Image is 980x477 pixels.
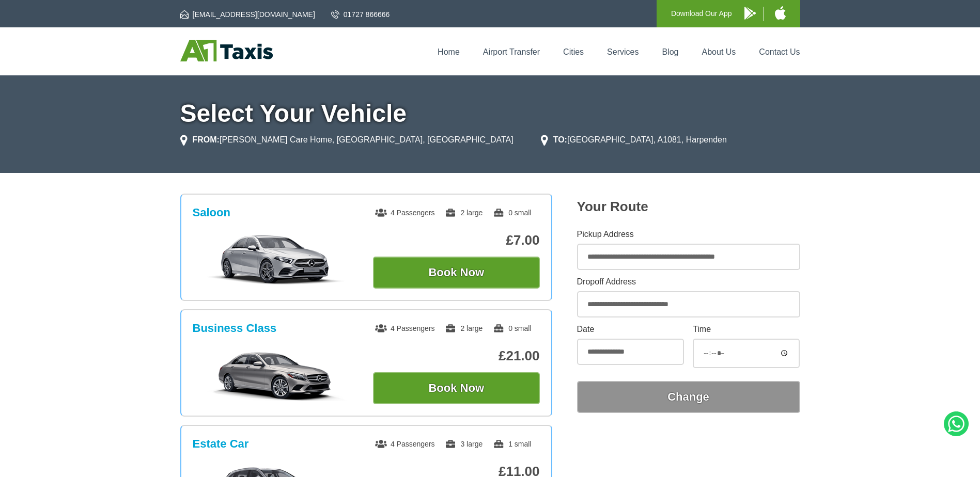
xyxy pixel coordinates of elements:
a: 01727 866666 [331,9,390,20]
span: 4 Passengers [375,209,435,217]
img: A1 Taxis iPhone App [775,6,786,20]
span: 1 small [493,440,531,448]
h3: Saloon [193,206,230,219]
button: Change [577,381,800,413]
strong: TO: [553,135,567,144]
label: Date [577,325,684,333]
a: Airport Transfer [483,47,540,56]
button: Book Now [373,372,540,404]
img: A1 Taxis St Albans LTD [180,40,273,61]
a: Cities [563,47,584,56]
h2: Your Route [577,199,800,215]
li: [GEOGRAPHIC_DATA], A1081, Harpenden [541,134,727,146]
span: 4 Passengers [375,324,435,332]
h3: Estate Car [193,437,249,451]
a: Contact Us [759,47,800,56]
a: Blog [662,47,678,56]
img: A1 Taxis Android App [744,7,756,20]
a: About Us [702,47,736,56]
span: 3 large [445,440,483,448]
p: Download Our App [671,7,732,20]
img: Saloon [198,234,353,285]
p: £21.00 [373,348,540,364]
label: Time [693,325,800,333]
span: 4 Passengers [375,440,435,448]
img: Business Class [198,349,353,401]
span: 2 large [445,324,483,332]
label: Pickup Address [577,230,800,239]
button: Book Now [373,257,540,289]
span: 0 small [493,209,531,217]
a: Services [607,47,639,56]
a: [EMAIL_ADDRESS][DOMAIN_NAME] [180,9,315,20]
li: [PERSON_NAME] Care Home, [GEOGRAPHIC_DATA], [GEOGRAPHIC_DATA] [180,134,514,146]
span: 2 large [445,209,483,217]
span: 0 small [493,324,531,332]
h3: Business Class [193,322,277,335]
p: £7.00 [373,232,540,248]
label: Dropoff Address [577,278,800,286]
strong: FROM: [193,135,220,144]
h1: Select Your Vehicle [180,101,800,126]
a: Home [438,47,460,56]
